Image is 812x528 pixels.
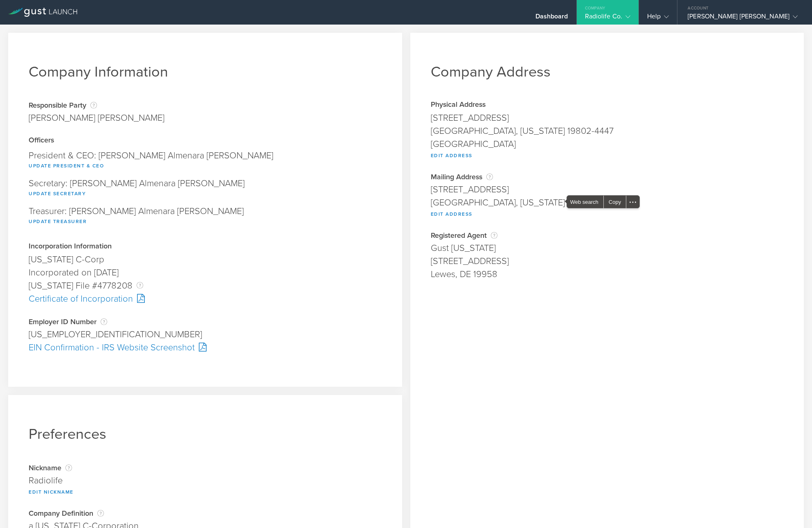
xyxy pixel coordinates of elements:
[29,464,382,472] div: Nickname
[29,279,382,292] div: [US_STATE] File #4778208
[29,487,74,497] button: Edit Nickname
[29,217,87,226] button: Update Treasurer
[647,12,669,25] div: Help
[29,292,382,305] div: Certificate of Incorporation
[431,111,784,124] div: [STREET_ADDRESS]
[431,63,784,81] h1: Company Address
[431,196,784,209] div: [GEOGRAPHIC_DATA], [US_STATE] 19802-4447
[431,209,472,219] button: Edit Address
[29,147,382,175] div: President & CEO: [PERSON_NAME] Almenara [PERSON_NAME]
[29,341,382,354] div: EIN Confirmation - IRS Website Screenshot
[431,101,784,109] div: Physical Address
[29,328,382,341] div: [US_EMPLOYER_IDENTIFICATION_NUMBER]
[431,124,784,138] div: [GEOGRAPHIC_DATA], [US_STATE] 19802-4447
[431,151,472,160] button: Edit Address
[535,12,568,25] div: Dashboard
[431,255,784,268] div: [STREET_ADDRESS]
[29,175,382,203] div: Secretary: [PERSON_NAME] Almenara [PERSON_NAME]
[29,509,382,517] div: Company Definition
[585,12,630,25] div: Radiolife Co.
[29,266,382,279] div: Incorporated on [DATE]
[29,318,382,326] div: Employer ID Number
[29,101,164,109] div: Responsible Party
[29,253,382,266] div: [US_STATE] C-Corp
[29,63,382,81] h1: Company Information
[688,12,798,25] div: [PERSON_NAME] [PERSON_NAME]
[567,196,603,208] span: Web search
[431,173,784,181] div: Mailing Address
[431,268,784,281] div: Lewes, DE 19958
[29,189,86,199] button: Update Secretary
[431,183,784,196] div: [STREET_ADDRESS]
[431,241,784,255] div: Gust [US_STATE]
[29,425,382,443] h1: Preferences
[29,474,382,487] div: Radiolife
[431,231,784,239] div: Registered Agent
[29,161,104,171] button: Update President & CEO
[29,243,382,251] div: Incorporation Information
[604,196,626,208] div: Copy
[29,137,382,145] div: Officers
[29,203,382,230] div: Treasurer: [PERSON_NAME] Almenara [PERSON_NAME]
[431,138,784,151] div: [GEOGRAPHIC_DATA]
[29,111,164,124] div: [PERSON_NAME] [PERSON_NAME]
